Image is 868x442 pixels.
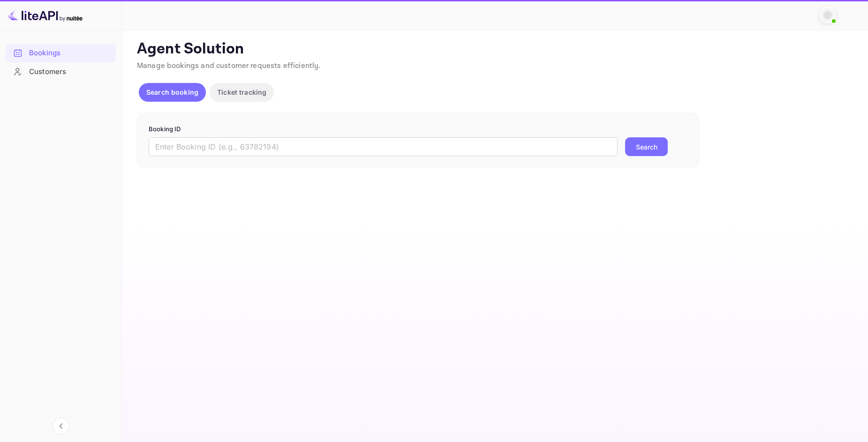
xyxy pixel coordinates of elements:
a: Customers [6,63,116,80]
img: LiteAPI logo [8,7,83,22]
div: Bookings [6,44,116,62]
p: Booking ID [149,125,688,134]
input: Enter Booking ID (e.g., 63782194) [149,137,618,156]
button: Search [625,137,668,156]
p: Agent Solution [137,40,851,59]
span: Manage bookings and customer requests efficiently. [137,61,321,71]
a: Bookings [6,44,116,61]
p: Search booking [146,87,198,97]
div: Bookings [29,48,111,59]
button: Collapse navigation [53,418,69,435]
p: Ticket tracking [217,87,266,97]
div: Customers [6,63,116,81]
div: Customers [29,67,111,77]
